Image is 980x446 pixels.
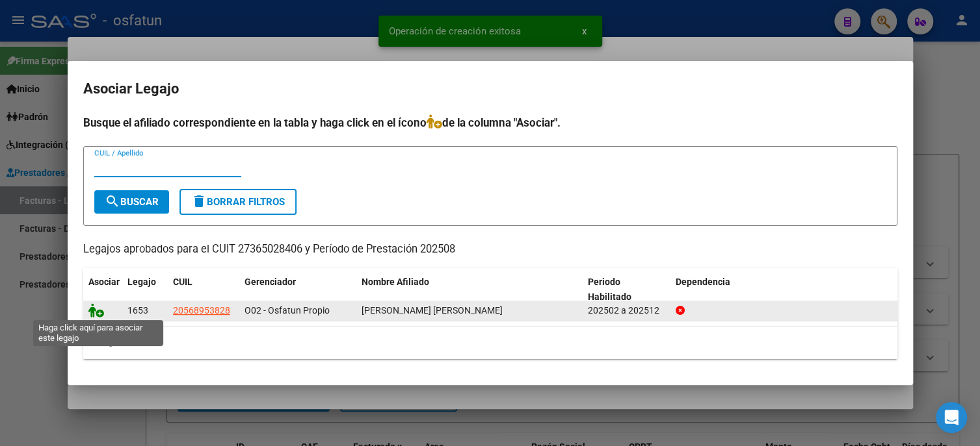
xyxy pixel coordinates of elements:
span: Periodo Habilitado [588,277,631,302]
div: 202502 a 202512 [588,303,665,318]
button: Borrar Filtros [179,189,297,215]
span: Asociar [88,277,120,287]
mat-icon: search [105,193,120,209]
span: MACIA DIAZ LIAM GONZALO [362,305,503,316]
span: Borrar Filtros [191,196,285,208]
span: 1653 [127,305,148,316]
span: Legajo [127,277,156,287]
datatable-header-cell: Nombre Afiliado [356,268,583,311]
span: O02 - Osfatun Propio [245,305,330,316]
mat-icon: delete [191,193,207,209]
p: Legajos aprobados para el CUIT 27365028406 y Período de Prestación 202508 [83,242,897,258]
datatable-header-cell: Legajo [122,268,168,311]
h2: Asociar Legajo [83,77,897,101]
span: Dependencia [676,277,730,287]
span: Buscar [105,196,159,208]
datatable-header-cell: Gerenciador [239,268,356,311]
datatable-header-cell: Dependencia [670,268,897,311]
datatable-header-cell: Asociar [83,268,122,311]
div: 1 registros [83,327,897,359]
span: CUIL [173,277,192,287]
div: Open Intercom Messenger [936,402,967,433]
span: Nombre Afiliado [362,277,429,287]
datatable-header-cell: CUIL [168,268,239,311]
span: Gerenciador [245,277,296,287]
button: Buscar [94,190,169,214]
datatable-header-cell: Periodo Habilitado [583,268,670,311]
h4: Busque el afiliado correspondiente en la tabla y haga click en el ícono de la columna "Asociar". [83,114,897,131]
span: 20568953828 [173,305,230,316]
